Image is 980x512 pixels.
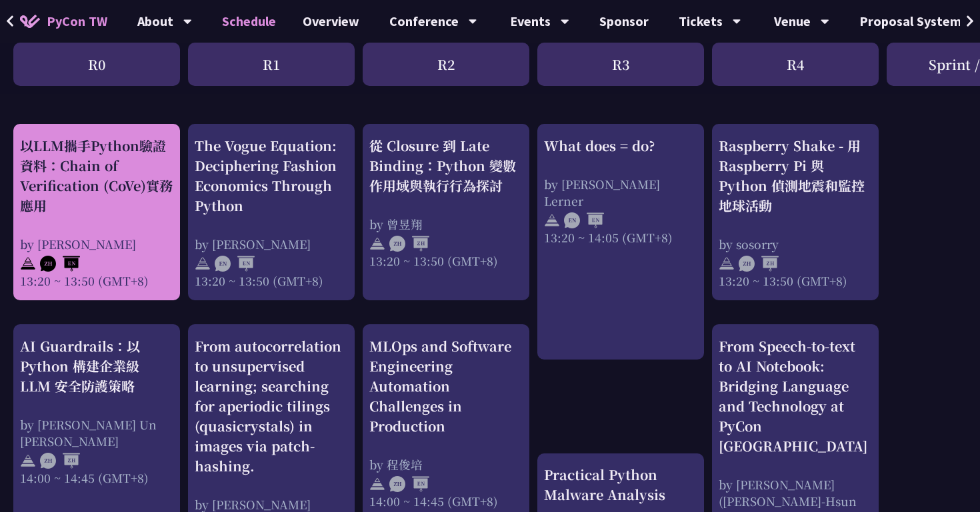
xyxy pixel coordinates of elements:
img: ZHZH.38617ef.svg [40,453,80,469]
img: ENEN.5a408d1.svg [564,212,604,228]
img: svg+xml;base64,PHN2ZyB4bWxucz0iaHR0cDovL3d3dy53My5vcmcvMjAwMC9zdmciIHdpZHRoPSIyNCIgaGVpZ2h0PSIyNC... [369,476,385,492]
div: From Speech-to-text to AI Notebook: Bridging Language and Technology at PyCon [GEOGRAPHIC_DATA] [719,336,872,456]
div: 從 Closure 到 Late Binding：Python 變數作用域與執行行為探討 [369,136,523,196]
img: svg+xml;base64,PHN2ZyB4bWxucz0iaHR0cDovL3d3dy53My5vcmcvMjAwMC9zdmciIHdpZHRoPSIyNCIgaGVpZ2h0PSIyNC... [20,256,36,272]
img: ZHEN.371966e.svg [40,256,80,272]
img: ZHEN.371966e.svg [389,476,429,492]
div: 14:00 ~ 14:45 (GMT+8) [20,469,173,486]
div: R2 [363,43,529,86]
div: 13:20 ~ 13:50 (GMT+8) [369,252,523,269]
div: The Vogue Equation: Deciphering Fashion Economics Through Python [195,136,348,216]
div: by 程俊培 [369,456,523,473]
div: 13:20 ~ 14:05 (GMT+8) [544,229,697,246]
div: 14:00 ~ 14:45 (GMT+8) [369,493,523,509]
div: MLOps and Software Engineering Automation Challenges in Production [369,336,523,436]
div: by [PERSON_NAME] Un [PERSON_NAME] [20,416,173,449]
img: svg+xml;base64,PHN2ZyB4bWxucz0iaHR0cDovL3d3dy53My5vcmcvMjAwMC9zdmciIHdpZHRoPSIyNCIgaGVpZ2h0PSIyNC... [544,212,560,228]
div: Practical Python Malware Analysis [544,465,697,505]
div: R1 [188,43,355,86]
a: The Vogue Equation: Deciphering Fashion Economics Through Python by [PERSON_NAME] 13:20 ~ 13:50 (... [195,136,348,289]
div: R3 [537,43,704,86]
div: 13:20 ~ 13:50 (GMT+8) [20,272,173,289]
span: PyCon TW [47,11,107,31]
a: 以LLM攜手Python驗證資料：Chain of Verification (CoVe)實務應用 by [PERSON_NAME] 13:20 ~ 13:50 (GMT+8) [20,136,173,289]
div: From autocorrelation to unsupervised learning; searching for aperiodic tilings (quasicrystals) in... [195,336,348,476]
a: What does = do? by [PERSON_NAME] Lerner 13:20 ~ 14:05 (GMT+8) [544,136,697,246]
img: ZHZH.38617ef.svg [739,256,779,272]
div: by 曾昱翔 [369,216,523,232]
a: 從 Closure 到 Late Binding：Python 變數作用域與執行行為探討 by 曾昱翔 13:20 ~ 13:50 (GMT+8) [369,136,523,269]
a: MLOps and Software Engineering Automation Challenges in Production by 程俊培 14:00 ~ 14:45 (GMT+8) [369,336,523,509]
img: ZHZH.38617ef.svg [389,236,429,252]
div: by [PERSON_NAME] [195,236,348,252]
div: R0 [13,43,180,86]
a: AI Guardrails：以 Python 構建企業級 LLM 安全防護策略 by [PERSON_NAME] Un [PERSON_NAME] 14:00 ~ 14:45 (GMT+8) [20,336,173,486]
img: svg+xml;base64,PHN2ZyB4bWxucz0iaHR0cDovL3d3dy53My5vcmcvMjAwMC9zdmciIHdpZHRoPSIyNCIgaGVpZ2h0PSIyNC... [20,453,36,469]
div: by [PERSON_NAME] Lerner [544,176,697,209]
div: Raspberry Shake - 用 Raspberry Pi 與 Python 偵測地震和監控地球活動 [719,136,872,216]
img: svg+xml;base64,PHN2ZyB4bWxucz0iaHR0cDovL3d3dy53My5vcmcvMjAwMC9zdmciIHdpZHRoPSIyNCIgaGVpZ2h0PSIyNC... [719,256,735,272]
div: What does = do? [544,136,697,156]
a: PyCon TW [7,5,121,38]
div: 13:20 ~ 13:50 (GMT+8) [719,272,872,289]
div: R4 [712,43,879,86]
div: by [PERSON_NAME] [20,236,173,252]
img: svg+xml;base64,PHN2ZyB4bWxucz0iaHR0cDovL3d3dy53My5vcmcvMjAwMC9zdmciIHdpZHRoPSIyNCIgaGVpZ2h0PSIyNC... [369,236,385,252]
div: 以LLM攜手Python驗證資料：Chain of Verification (CoVe)實務應用 [20,136,173,216]
div: AI Guardrails：以 Python 構建企業級 LLM 安全防護策略 [20,336,173,396]
a: Raspberry Shake - 用 Raspberry Pi 與 Python 偵測地震和監控地球活動 by sosorry 13:20 ~ 13:50 (GMT+8) [719,136,872,289]
img: svg+xml;base64,PHN2ZyB4bWxucz0iaHR0cDovL3d3dy53My5vcmcvMjAwMC9zdmciIHdpZHRoPSIyNCIgaGVpZ2h0PSIyNC... [195,256,211,272]
div: 13:20 ~ 13:50 (GMT+8) [195,272,348,289]
div: by sosorry [719,236,872,252]
img: ENEN.5a408d1.svg [215,256,255,272]
img: Home icon of PyCon TW 2025 [20,15,40,28]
